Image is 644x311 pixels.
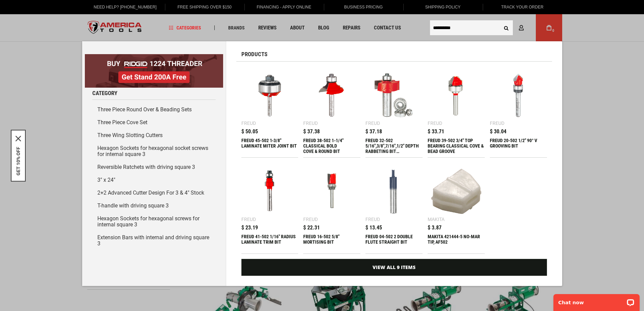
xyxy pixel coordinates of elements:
[549,290,644,311] iframe: LiveChat chat widget
[307,166,357,217] img: FREUD 16-502 5/8
[92,90,117,96] span: Category
[16,136,21,141] button: Close
[365,225,382,230] span: $ 13.45
[225,23,248,32] a: Brands
[245,166,295,217] img: FREUD 41-502 1/16
[428,138,485,154] div: FREUD 39-502 3/4
[92,174,216,186] a: 3" x 24"
[16,136,21,141] svg: close icon
[92,199,216,212] a: T-handle with driving square 3
[490,67,547,157] a: FREUD 20-502 1/2 Freud $ 30.04 FREUD 20-502 1/2" 90° V GROOVING BIT
[303,163,360,253] a: FREUD 16-502 5/8 Freud $ 22.31 FREUD 16-502 5/8" MORTISING BIT
[428,225,442,230] span: $ 3.87
[490,121,504,126] div: Freud
[92,129,216,142] a: Three Wing Slotting Cutters
[303,217,318,222] div: Freud
[241,129,258,134] span: $ 50.05
[228,25,245,30] span: Brands
[365,217,380,222] div: Freud
[241,138,299,154] div: FREUD 45-502 1‑3/8
[241,217,256,222] div: Freud
[92,116,216,129] a: Three Piece Cove Set
[92,103,216,116] a: Three Piece Round Over & Beading Sets
[241,234,299,250] div: FREUD 41-502 1/16
[85,54,223,88] img: BOGO: Buy RIDGID® 1224 Threader, Get Stand 200A Free!
[85,54,223,59] a: BOGO: Buy RIDGID® 1224 Threader, Get Stand 200A Free!
[365,67,423,157] a: FREUD 32-502 5/16 Freud $ 37.18 FREUD 32-502 5/16",3/8",7/16",1/2" DEPTH RABBETING BIT WITH BEARINGS
[365,121,380,126] div: Freud
[428,163,485,253] a: MAKITA 421444-5 NO-MAR TIP, AF502 Makita $ 3.87 MAKITA 421444-5 NO-MAR TIP, AF502
[307,70,357,120] img: FREUD 38-502 1‑1/4
[369,70,419,120] img: FREUD 32-502 5/16
[92,161,216,174] a: Reversible Ratchets with driving square 3
[428,234,485,250] div: MAKITA 421444-5 NO-MAR TIP, AF502
[303,138,360,154] div: FREUD 38-502 1‑1/4
[241,51,267,57] span: Products
[241,259,547,276] a: View All 9 Items
[303,129,320,134] span: $ 37.38
[166,23,204,32] a: Categories
[303,67,360,157] a: FREUD 38-502 1‑1/4 Freud $ 37.38 FREUD 38-502 1‑1/4" CLASSICAL BOLD COVE & ROUND BIT
[241,225,258,230] span: $ 23.19
[245,70,295,120] img: FREUD 45-502 1‑3/8
[490,129,506,134] span: $ 30.04
[431,166,481,217] img: MAKITA 421444-5 NO-MAR TIP, AF502
[169,25,201,30] span: Categories
[493,70,544,120] img: FREUD 20-502 1/2
[365,129,382,134] span: $ 37.18
[303,121,318,126] div: Freud
[365,138,423,154] div: FREUD 32-502 5/16
[490,138,547,154] div: FREUD 20-502 1/2
[241,121,256,126] div: Freud
[428,129,444,134] span: $ 33.71
[241,67,299,157] a: FREUD 45-502 1‑3/8 Freud $ 50.05 FREUD 45-502 1‑3/8" LAMINATE MITER JOINT BIT
[303,225,320,230] span: $ 22.31
[92,186,216,199] a: 2+2 Advanced Cutter Design For 3 & 4" Stock
[16,147,21,175] button: GET 10% OFF
[92,142,216,161] a: Hexagon Sockets for hexagonal socket screws for internal square 3
[303,234,360,250] div: FREUD 16-502 5/8
[365,234,423,250] div: FREUD 04-502 2 DOUBLE FLUTE STRAIGHT BIT
[428,121,442,126] div: Freud
[92,231,216,250] a: Extension Bars with internal and driving square 3
[428,67,485,157] a: FREUD 39-502 3/4 Freud $ 33.71 FREUD 39-502 3/4" TOP BEARING CLASSICAL COVE & BEAD GROOVE
[431,70,481,120] img: FREUD 39-502 3/4
[92,212,216,231] a: Hexagon Sockets for hexagonal screws for internal square 3
[365,163,423,253] a: FREUD 04-502 2 DOUBLE FLUTE STRAIGHT BIT Freud $ 13.45 FREUD 04-502 2 DOUBLE FLUTE STRAIGHT BIT
[428,217,445,222] div: Makita
[500,21,513,34] button: Search
[241,163,299,253] a: FREUD 41-502 1/16 Freud $ 23.19 FREUD 41-502 1/16" RADIUS LAMINATE TRIM BIT
[369,166,419,217] img: FREUD 04-502 2 DOUBLE FLUTE STRAIGHT BIT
